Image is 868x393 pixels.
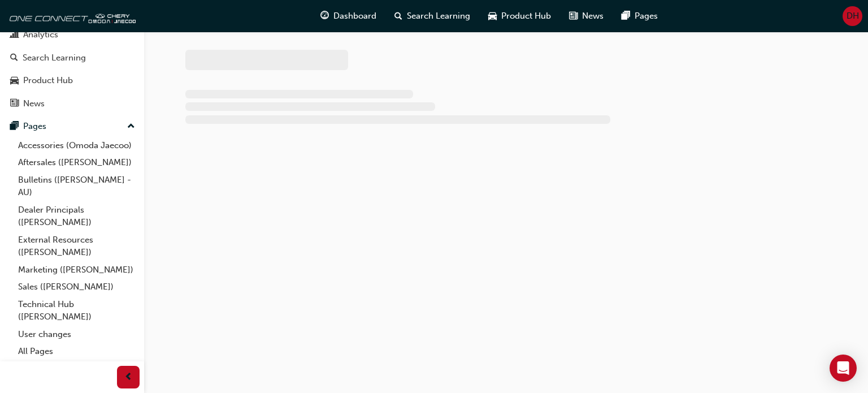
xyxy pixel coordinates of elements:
a: guage-iconDashboard [311,5,385,28]
div: Pages [23,120,46,133]
div: Product Hub [23,74,73,87]
span: Dashboard [333,10,376,23]
a: Analytics [5,24,140,45]
a: Product Hub [5,70,140,91]
span: pages-icon [10,122,19,132]
a: All Pages [14,343,140,360]
a: Sales ([PERSON_NAME]) [14,278,140,296]
a: Search Learning [5,47,140,68]
span: guage-icon [320,9,329,23]
a: Technical Hub ([PERSON_NAME]) [14,296,140,326]
div: Open Intercom Messenger [830,355,857,382]
a: Bulletins ([PERSON_NAME] - AU) [14,171,140,201]
span: news-icon [10,99,19,109]
span: Product Hub [501,10,551,23]
span: chart-icon [10,30,19,40]
a: Accessories (Omoda Jaecoo) [14,137,140,154]
button: Pages [5,116,140,137]
a: User changes [14,326,140,343]
a: pages-iconPages [613,5,667,28]
img: oneconnect [6,5,136,27]
span: pages-icon [622,9,630,23]
a: External Resources ([PERSON_NAME]) [14,231,140,261]
span: up-icon [127,119,135,134]
span: Pages [635,10,658,23]
div: Search Learning [23,51,86,64]
span: search-icon [10,53,18,63]
span: search-icon [394,9,402,23]
a: News [5,93,140,114]
a: search-iconSearch Learning [385,5,479,28]
span: prev-icon [124,370,133,385]
div: Analytics [23,28,58,41]
a: Aftersales ([PERSON_NAME]) [14,154,140,171]
a: news-iconNews [560,5,613,28]
button: DH [843,6,862,26]
a: Marketing ([PERSON_NAME]) [14,261,140,279]
a: car-iconProduct Hub [479,5,560,28]
span: car-icon [10,76,19,86]
div: News [23,97,45,110]
span: News [582,10,604,23]
span: news-icon [569,9,578,23]
span: DH [847,10,859,23]
span: Search Learning [407,10,470,23]
span: car-icon [488,9,497,23]
a: Dealer Principals ([PERSON_NAME]) [14,201,140,231]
